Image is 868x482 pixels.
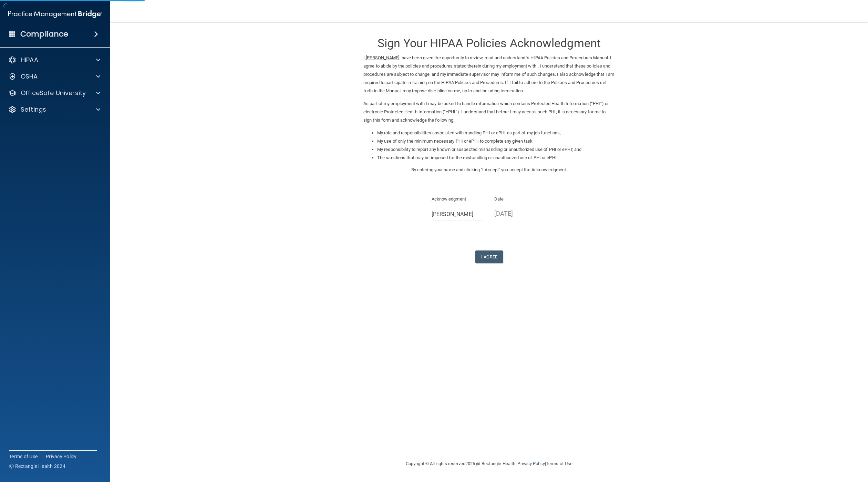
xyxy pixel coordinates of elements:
[21,56,38,64] p: HIPAA
[546,461,572,466] a: Terms of Use
[8,105,100,114] a: Settings
[363,37,615,50] h3: Sign Your HIPAA Policies Acknowledgment
[21,105,46,114] p: Settings
[377,137,615,145] li: My use of only the minimum necessary PHI or ePHI to complete any given task;
[21,72,38,81] p: OSHA
[363,166,615,174] p: By entering your name and clicking "I Accept" you accept the Acknowledgment.
[8,56,100,64] a: HIPAA
[377,145,615,154] li: My responsibility to report any known or suspected mishandling or unauthorized use of PHI or ePHI...
[366,55,399,60] ins: [PERSON_NAME]
[8,7,102,21] img: PMB logo
[363,54,615,95] p: I, , have been given the opportunity to review, read and understand ’s HIPAA Policies and Procedu...
[46,453,77,460] a: Privacy Policy
[363,453,615,475] div: Copyright © All rights reserved 2025 @ Rectangle Health | |
[432,195,484,203] p: Acknowledgment
[494,195,547,203] p: Date
[9,463,65,470] span: Ⓒ Rectangle Health 2024
[21,89,86,97] p: OfficeSafe University
[517,461,545,466] a: Privacy Policy
[8,89,100,97] a: OfficeSafe University
[20,29,68,39] h4: Compliance
[377,129,615,137] li: My role and responsibilities associated with handling PHI or ePHI as part of my job functions;
[432,208,484,221] input: Full Name
[475,250,503,263] button: I Agree
[377,154,615,162] li: The sanctions that may be imposed for the mishandling or unauthorized use of PHI or ePHI
[363,100,615,124] p: As part of my employment with I may be asked to handle information which contains Protected Healt...
[9,453,38,460] a: Terms of Use
[8,72,100,81] a: OSHA
[494,208,547,219] p: [DATE]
